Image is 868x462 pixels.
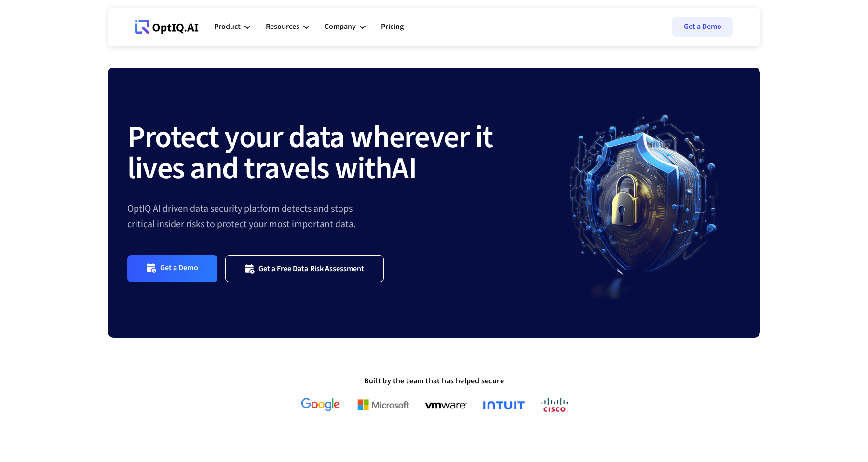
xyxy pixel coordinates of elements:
[127,115,493,191] strong: Protect your data wherever it lives and travels with
[364,376,504,386] strong: Built by the team that has helped secure
[127,201,548,232] div: OptIQ AI driven data security platform detects and stops critical insider risks to protect your m...
[214,20,241,33] div: Product
[214,13,250,41] div: Product
[258,264,365,273] div: Get a Free Data Risk Assessment
[135,13,199,41] a: Webflow Homepage
[392,147,416,191] strong: AI
[381,13,404,41] a: Pricing
[127,255,217,282] a: Get a Demo
[672,17,733,37] a: Get a Demo
[266,13,309,41] div: Resources
[225,255,384,282] a: Get a Free Data Risk Assessment
[266,20,299,33] div: Resources
[160,263,198,274] div: Get a Demo
[325,13,366,41] div: Company
[325,20,356,33] div: Company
